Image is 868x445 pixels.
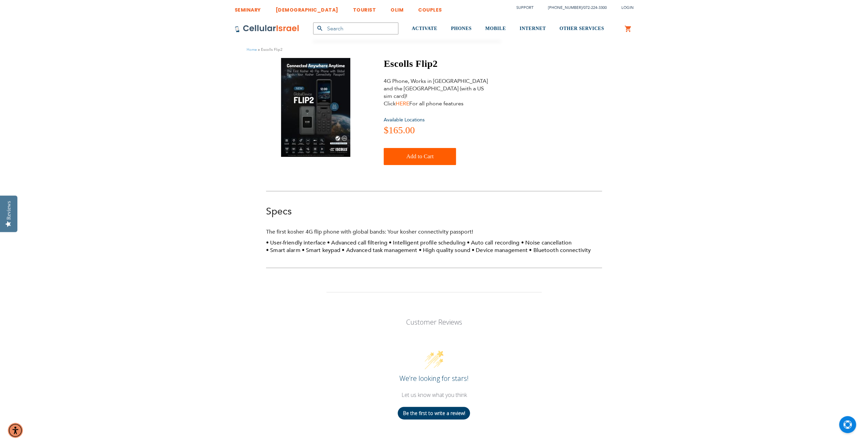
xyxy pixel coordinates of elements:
[266,247,300,254] li: Smart alarm
[472,247,528,254] li: Device management
[326,374,541,383] div: We’re looking for stars!
[266,228,602,236] p: The first kosher 4G flip phone with global bands: Your kosher connectivity passport!
[384,125,415,135] span: $165.00
[313,23,398,34] input: Search
[559,16,604,42] a: OTHER SERVICES
[541,3,607,13] li: /
[384,100,489,107] p: Click For all phone features
[396,100,409,107] a: HERE
[418,247,470,254] li: High quality sound
[485,26,506,31] span: MOBILE
[380,317,488,327] p: Customer Reviews
[529,247,591,254] li: Bluetooth connectivity
[235,2,261,14] a: SEMINARY
[519,16,546,42] a: INTERNET
[516,5,533,10] a: Support
[519,26,546,31] span: INTERNET
[281,58,350,157] img: Escolls Flip2
[266,239,326,247] li: User-friendly interface
[247,47,257,52] a: Home
[467,239,520,247] li: Auto call recording
[384,117,425,123] a: Available Locations
[302,247,341,254] li: Smart keypad
[389,239,466,247] li: Intelligent profile scheduling
[398,407,470,419] button: Be the first to write a review!
[327,239,387,247] li: Advanced call filtering
[266,205,292,218] a: Specs
[384,58,489,70] h1: Escolls Flip2
[621,5,634,10] span: Login
[276,2,338,14] a: [DEMOGRAPHIC_DATA]
[391,2,403,14] a: OLIM
[257,46,282,53] li: Escolls Flip2
[235,25,299,33] img: Cellular Israel Logo
[8,423,23,438] div: Accessibility Menu
[584,5,607,10] a: 072-224-3300
[412,26,437,31] span: ACTIVATE
[353,2,376,14] a: TOURIST
[384,77,489,107] div: 4G Phone, Works in [GEOGRAPHIC_DATA] and the [GEOGRAPHIC_DATA] (with a US sim card)!
[6,201,12,220] div: Reviews
[548,5,582,10] a: [PHONE_NUMBER]
[451,26,472,31] span: PHONES
[451,16,472,42] a: PHONES
[342,247,417,254] li: Advanced task management
[406,150,433,163] span: Add to Cart
[412,16,437,42] a: ACTIVATE
[384,148,456,165] button: Add to Cart
[559,26,604,31] span: OTHER SERVICES
[485,16,506,42] a: MOBILE
[326,391,541,399] div: Let us know what you think
[418,2,442,14] a: COUPLES
[521,239,571,247] li: Noise cancellation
